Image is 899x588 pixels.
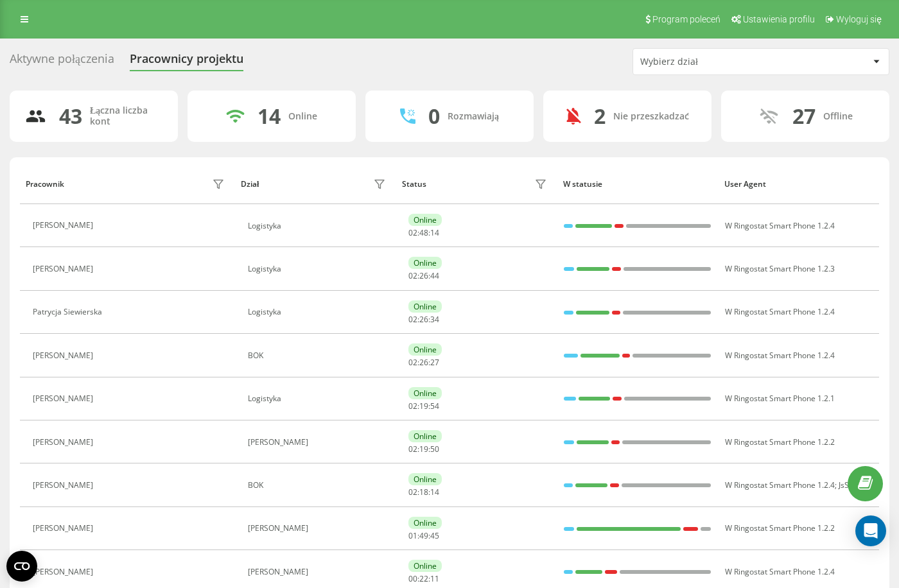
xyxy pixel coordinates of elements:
[419,573,428,584] span: 22
[408,343,442,356] div: Online
[408,444,417,454] span: 02
[33,394,96,403] div: [PERSON_NAME]
[257,104,281,128] div: 14
[725,566,835,577] span: W Ringostat Smart Phone 1.2.4
[130,52,243,72] div: Pracownicy projektu
[33,567,96,576] div: [PERSON_NAME]
[430,573,439,584] span: 11
[33,264,96,273] div: [PERSON_NAME]
[408,358,439,367] div: : :
[248,307,389,316] div: Logistyka
[430,444,439,454] span: 50
[33,524,96,533] div: [PERSON_NAME]
[836,14,882,24] span: Wyloguj się
[10,52,114,72] div: Aktywne połączenia
[26,180,64,189] div: Pracownik
[430,487,439,497] span: 14
[419,401,428,411] span: 19
[725,480,835,490] span: W Ringostat Smart Phone 1.2.4
[248,264,389,273] div: Logistyka
[248,524,389,533] div: [PERSON_NAME]
[33,221,96,230] div: [PERSON_NAME]
[241,180,259,189] div: Dział
[408,214,442,226] div: Online
[248,351,389,360] div: BOK
[33,438,96,447] div: [PERSON_NAME]
[419,357,428,368] span: 26
[430,530,439,541] span: 45
[248,567,389,576] div: [PERSON_NAME]
[408,430,442,442] div: Online
[408,573,417,584] span: 00
[408,357,417,368] span: 02
[33,481,96,490] div: [PERSON_NAME]
[248,221,389,230] div: Logistyka
[724,180,873,189] div: User Agent
[248,481,389,490] div: BOK
[428,104,440,128] div: 0
[408,532,439,540] div: : :
[652,14,720,24] span: Program poleceń
[430,227,439,238] span: 14
[408,272,439,281] div: : :
[288,111,317,122] div: Online
[430,357,439,368] span: 27
[33,307,105,316] div: Patrycja Siewierska
[725,263,835,274] span: W Ringostat Smart Phone 1.2.3
[402,180,426,189] div: Status
[408,300,442,313] div: Online
[448,111,499,122] div: Rozmawiają
[725,523,835,533] span: W Ringostat Smart Phone 1.2.2
[408,229,439,238] div: : :
[408,488,439,497] div: : :
[855,515,886,546] div: Open Intercom Messenger
[419,270,428,281] span: 26
[725,393,835,404] span: W Ringostat Smart Phone 1.2.1
[408,227,417,238] span: 02
[408,315,439,324] div: : :
[725,437,835,447] span: W Ringostat Smart Phone 1.2.2
[408,401,417,411] span: 02
[430,314,439,325] span: 34
[408,314,417,325] span: 02
[640,56,794,67] div: Wybierz dział
[419,444,428,454] span: 19
[408,473,442,485] div: Online
[430,270,439,281] span: 44
[408,560,442,572] div: Online
[6,551,37,582] button: Open CMP widget
[90,105,162,127] div: Łączna liczba kont
[823,111,853,122] div: Offline
[725,220,835,231] span: W Ringostat Smart Phone 1.2.4
[594,104,606,128] div: 2
[613,111,689,122] div: Nie przeszkadzać
[419,487,428,497] span: 18
[725,350,835,361] span: W Ringostat Smart Phone 1.2.4
[743,14,815,24] span: Ustawienia profilu
[419,227,428,238] span: 48
[33,351,96,360] div: [PERSON_NAME]
[408,517,442,529] div: Online
[419,314,428,325] span: 26
[408,487,417,497] span: 02
[408,257,442,269] div: Online
[408,402,439,411] div: : :
[563,180,712,189] div: W statusie
[839,480,855,490] span: JsSIP
[408,387,442,399] div: Online
[725,306,835,317] span: W Ringostat Smart Phone 1.2.4
[792,104,816,128] div: 27
[419,530,428,541] span: 49
[59,104,82,128] div: 43
[248,438,389,447] div: [PERSON_NAME]
[408,445,439,454] div: : :
[408,575,439,584] div: : :
[408,530,417,541] span: 01
[248,394,389,403] div: Logistyka
[408,270,417,281] span: 02
[430,401,439,411] span: 54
